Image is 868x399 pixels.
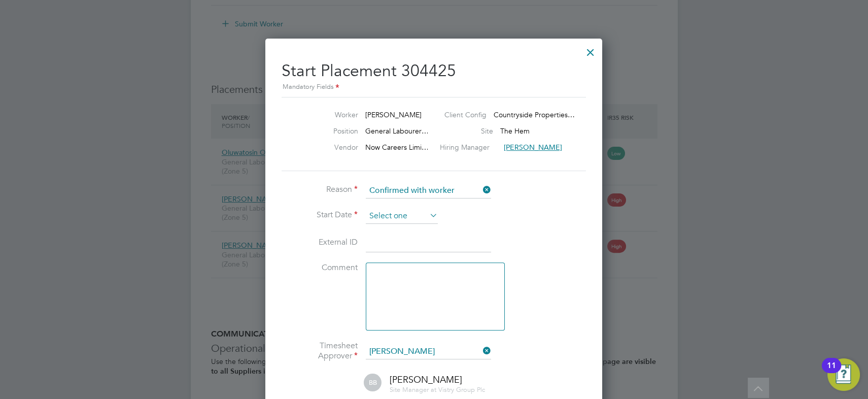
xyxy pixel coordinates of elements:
span: Countryside Properties… [494,110,575,119]
span: [PERSON_NAME] [504,143,562,152]
h2: Start Placement 304425 [282,53,586,93]
span: Now Careers Limi… [365,143,429,152]
span: BB [364,374,381,391]
label: Site [453,126,493,136]
span: Site Manager at [390,385,436,394]
label: Timesheet Approver [282,341,358,362]
input: Select one [366,183,491,198]
label: Vendor [302,143,358,152]
span: [PERSON_NAME] [390,374,462,385]
span: [PERSON_NAME] [365,110,422,119]
span: The Hem [500,126,530,136]
input: Search for... [366,344,491,359]
input: Select one [366,209,438,224]
label: External ID [282,237,358,248]
label: Comment [282,262,358,273]
label: Hiring Manager [440,143,497,152]
button: Open Resource Center, 11 new notifications [827,358,860,391]
label: Start Date [282,210,358,220]
div: Mandatory Fields [282,82,586,93]
div: 11 [827,365,836,379]
label: Worker [302,110,358,119]
span: General Labourer… [365,126,429,136]
label: Reason [282,184,358,195]
label: Position [302,126,358,136]
span: Vistry Group Plc [438,385,485,394]
label: Client Config [444,110,487,119]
